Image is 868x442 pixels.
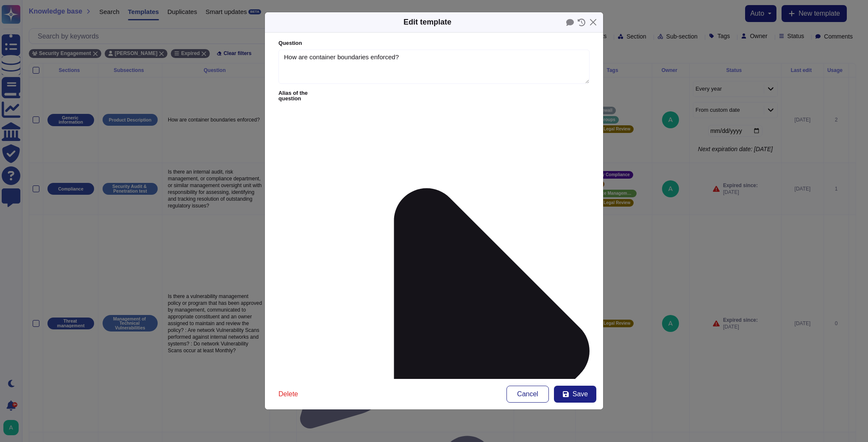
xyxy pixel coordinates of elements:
textarea: How are container boundaries enforced? [278,50,590,84]
span: Save [573,391,588,398]
button: Delete [272,386,305,403]
label: Question [278,41,590,46]
div: Edit template [403,17,451,28]
span: Cancel [517,391,538,398]
button: Close [587,16,600,29]
span: Delete [278,391,298,398]
button: Save [554,386,596,403]
button: Cancel [506,386,549,403]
